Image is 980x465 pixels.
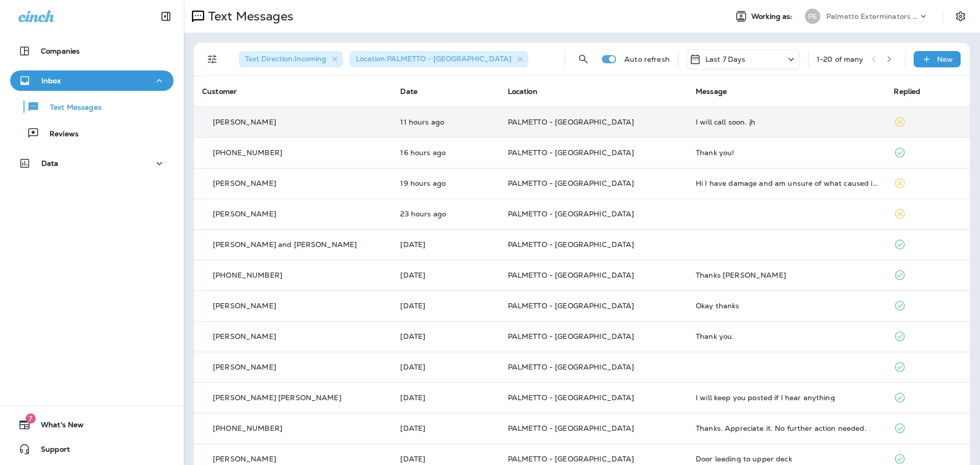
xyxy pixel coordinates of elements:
button: Data [10,153,174,174]
p: [PERSON_NAME] [213,179,276,187]
div: PE [805,9,820,24]
p: [PERSON_NAME] [213,118,276,126]
span: [PHONE_NUMBER] [213,148,282,157]
span: PALMETTO - [GEOGRAPHIC_DATA] [508,240,634,249]
p: Last 7 Days [705,55,746,63]
p: Inbox [41,77,61,85]
button: Support [10,439,174,459]
span: [PHONE_NUMBER] [213,271,282,280]
div: 1 - 20 of many [817,55,864,63]
button: Reviews [10,123,174,144]
button: Text Messages [10,96,174,117]
p: [PERSON_NAME] [213,210,276,218]
button: Companies [10,41,174,61]
p: [PERSON_NAME] [213,302,276,310]
button: Collapse Sidebar [152,6,180,27]
button: Filters [202,49,223,69]
p: [PERSON_NAME] [213,363,276,371]
span: Message [696,87,727,96]
p: Aug 20, 2025 01:07 PM [400,179,491,187]
span: PALMETTO - [GEOGRAPHIC_DATA] [508,332,634,341]
p: Aug 19, 2025 03:26 PM [400,240,491,249]
p: Aug 20, 2025 08:47 AM [400,210,491,218]
p: Aug 19, 2025 08:43 AM [400,302,491,310]
button: Settings [951,7,970,26]
div: Hi I have damage and am unsure of what caused it. Can you take a look please [696,179,877,187]
div: Okay thanks [696,302,877,310]
p: Data [41,159,59,167]
span: PALMETTO - [GEOGRAPHIC_DATA] [508,179,634,188]
p: [PERSON_NAME] [PERSON_NAME] [213,394,341,402]
div: I will call soon. jh [696,118,877,126]
span: [PHONE_NUMBER] [213,424,282,433]
button: 7What's New [10,414,174,435]
p: Companies [41,47,80,55]
button: Search Messages [573,49,594,69]
div: Thanks Peter Rosenthal [696,271,877,279]
button: Inbox [10,70,174,91]
span: Replied [894,87,920,96]
p: Aug 20, 2025 03:57 PM [400,149,491,157]
p: Aug 20, 2025 08:32 PM [400,118,491,126]
span: Support [31,445,70,457]
div: Thank you! [696,149,877,157]
span: Working as: [751,12,795,21]
div: Location:PALMETTO - [GEOGRAPHIC_DATA] [350,51,528,67]
span: What's New [31,421,84,433]
span: Text Direction : Incoming [245,54,326,63]
p: Aug 19, 2025 03:22 PM [400,271,491,279]
p: Aug 18, 2025 11:04 AM [400,394,491,402]
div: Thank you. [696,332,877,340]
p: [PERSON_NAME] [213,332,276,340]
div: I will keep you posted if I hear anything [696,394,877,402]
span: Customer [202,87,237,96]
span: PALMETTO - [GEOGRAPHIC_DATA] [508,424,634,433]
p: Aug 18, 2025 11:13 AM [400,363,491,371]
span: PALMETTO - [GEOGRAPHIC_DATA] [508,454,634,463]
p: Text Messages [204,9,293,24]
span: PALMETTO - [GEOGRAPHIC_DATA] [508,271,634,280]
p: Aug 18, 2025 09:34 AM [400,455,491,463]
span: Date [400,87,418,96]
p: [PERSON_NAME] and [PERSON_NAME] [213,240,357,249]
span: PALMETTO - [GEOGRAPHIC_DATA] [508,301,634,310]
p: [PERSON_NAME] [213,455,276,463]
span: PALMETTO - [GEOGRAPHIC_DATA] [508,209,634,218]
span: PALMETTO - [GEOGRAPHIC_DATA] [508,117,634,127]
p: Auto refresh [624,55,670,63]
span: PALMETTO - [GEOGRAPHIC_DATA] [508,148,634,157]
span: PALMETTO - [GEOGRAPHIC_DATA] [508,393,634,402]
p: Text Messages [40,103,102,113]
p: Aug 18, 2025 10:00 AM [400,424,491,432]
span: 7 [26,413,36,424]
div: Text Direction:Incoming [239,51,343,67]
p: Aug 19, 2025 08:04 AM [400,332,491,340]
span: PALMETTO - [GEOGRAPHIC_DATA] [508,362,634,372]
p: New [937,55,953,63]
div: Thanks. Appreciate it. No further action needed. [696,424,877,432]
span: Location : PALMETTO - [GEOGRAPHIC_DATA] [356,54,511,63]
div: Door leading to upper deck [696,455,877,463]
p: Palmetto Exterminators LLC [826,12,918,20]
p: Reviews [39,130,79,139]
span: Location [508,87,537,96]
